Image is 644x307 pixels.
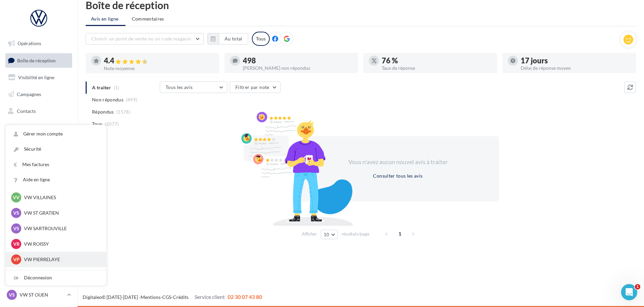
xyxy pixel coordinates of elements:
[132,16,164,22] span: Commentaires
[342,231,370,237] span: résultats/page
[4,121,74,135] a: Médiathèque
[162,294,171,300] a: CGS
[83,294,262,300] span: © [DATE]-[DATE] - - -
[13,256,20,263] span: VP
[195,294,225,300] span: Service client
[521,57,631,64] div: 17 jours
[230,82,281,93] button: Filtrer par note
[243,66,353,70] div: [PERSON_NAME] non répondus
[4,104,74,118] a: Contacts
[382,66,492,70] div: Taux de réponse
[13,210,19,216] span: VS
[160,82,227,93] button: Tous les avis
[6,142,106,157] a: Sécurité
[91,36,191,41] span: Choisir un point de vente ou un code magasin
[521,66,631,70] div: Délai de réponse moyen
[4,87,74,101] a: Campagnes
[6,126,106,142] a: Gérer mon compte
[92,121,102,127] span: Tous
[5,288,72,301] a: VS VW ST OUEN
[13,225,19,232] span: VS
[24,194,98,201] p: VW VILLAINES
[207,33,248,44] button: Au total
[4,177,74,196] a: Campagnes DataOnDemand
[17,57,56,63] span: Boîte de réception
[24,225,98,232] p: VW SARTROUVILLE
[20,291,64,298] p: VW ST OUEN
[324,232,329,237] span: 10
[4,137,74,152] a: Calendrier
[4,70,74,85] a: Visibilité en ligne
[126,97,138,102] span: (499)
[9,291,15,298] span: VS
[18,74,54,80] span: Visibilité en ligne
[321,230,338,239] button: 10
[83,294,102,300] a: Digitaleo
[141,294,160,300] a: Mentions
[105,121,119,127] span: (2077)
[24,210,98,216] p: VW ST GRATIEN
[17,91,41,97] span: Campagnes
[166,84,193,90] span: Tous les avis
[4,53,74,68] a: Boîte de réception
[173,294,188,300] a: Crédits
[4,36,74,51] a: Opérations
[104,57,214,65] div: 4.4
[243,57,353,64] div: 498
[228,294,262,300] span: 02 30 07 43 80
[92,96,123,103] span: Non répondus
[382,57,492,64] div: 76 %
[6,172,106,187] a: Aide en ligne
[635,284,640,289] span: 1
[116,109,130,115] span: (1578)
[219,33,248,44] button: Au total
[24,241,98,247] p: VW ROISSY
[13,194,20,201] span: VV
[18,40,41,46] span: Opérations
[86,33,204,44] button: Choisir un point de vente ou un code magasin
[252,32,270,46] div: Tous
[370,172,425,180] button: Consulter tous les avis
[340,158,456,166] div: Vous n'avez aucun nouvel avis à traiter
[6,270,106,285] div: Déconnexion
[621,284,637,300] iframe: Intercom live chat
[104,66,214,71] div: Note moyenne
[394,228,405,239] span: 1
[13,241,20,247] span: VR
[92,109,114,115] span: Répondus
[17,108,36,114] span: Contacts
[302,231,317,237] span: Afficher
[24,256,98,263] p: VW PIERRELAYE
[4,154,74,174] a: PLV et print personnalisable
[6,157,106,172] a: Mes factures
